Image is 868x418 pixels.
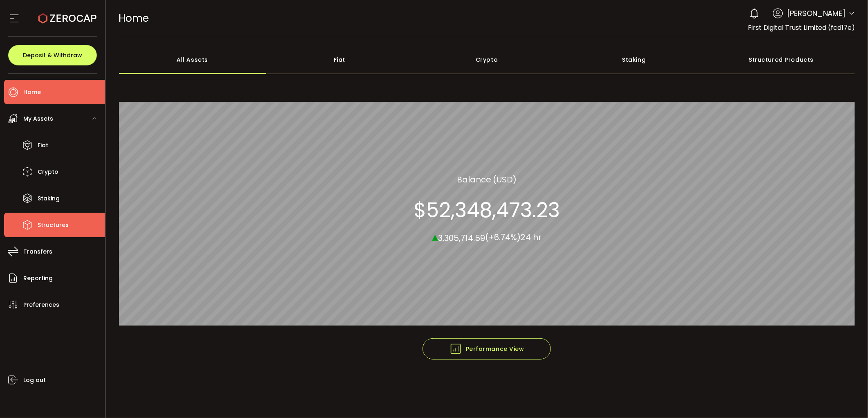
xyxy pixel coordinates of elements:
section: Balance (USD) [457,173,517,186]
span: 24 hr [521,232,542,243]
button: Performance View [423,338,551,360]
span: Staking [38,193,60,205]
span: Home [119,11,149,25]
div: Fiat [266,45,413,74]
span: Structures [38,219,69,231]
span: ▴ [432,228,438,245]
span: Crypto [38,166,58,178]
div: Structured Products [708,45,855,74]
div: All Assets [119,45,266,74]
span: 3,305,714.59 [438,232,485,244]
span: (+6.74%) [485,232,521,243]
iframe: Chat Widget [827,379,868,418]
span: [PERSON_NAME] [787,8,846,19]
span: Log out [23,374,46,386]
div: Staking [560,45,707,74]
span: Transfers [23,246,52,258]
span: Fiat [38,139,48,151]
span: Preferences [23,299,59,311]
button: Deposit & Withdraw [8,45,97,65]
span: Performance View [450,343,524,355]
span: First Digital Trust Limited (fcd17e) [748,23,855,32]
span: My Assets [23,113,53,125]
span: Home [23,86,41,98]
section: $52,348,473.23 [414,198,560,222]
span: Deposit & Withdraw [23,52,82,58]
span: Reporting [23,272,53,284]
div: Crypto [413,45,560,74]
